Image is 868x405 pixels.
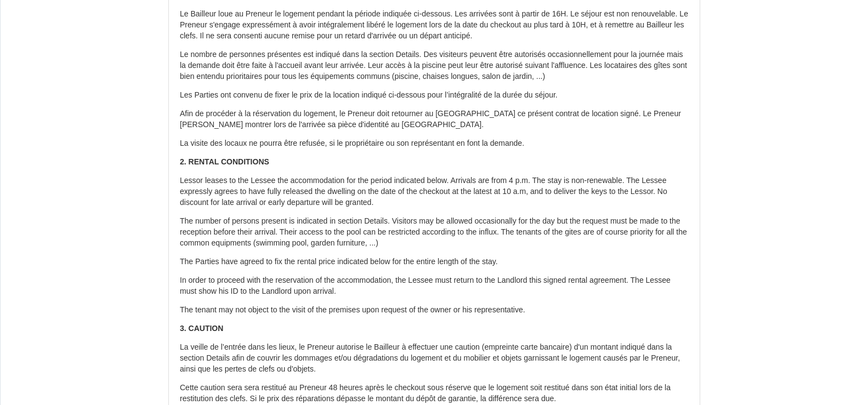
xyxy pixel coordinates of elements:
[180,216,689,249] p: The number of persons present is indicated in section Details. Visitors may be allowed occasional...
[180,9,689,42] p: Le Bailleur loue au Preneur le logement pendant la période indiquée ci-dessous. Les arrivées sont...
[180,342,689,375] p: La veille de l’entrée dans les lieux, le Preneur autorise le Bailleur à effectuer une caution (em...
[180,256,689,267] p: The Parties have agreed to fix the rental price indicated below for the entire length of the stay.
[180,175,689,208] p: Lessor leases to the Lessee the accommodation for the period indicated below. Arrivals are from 4...
[180,49,689,82] p: Le nombre de personnes présentes est indiqué dans la section Details. Des visiteurs peuvent être ...
[180,324,223,333] strong: 3. CAUTION
[180,90,689,101] p: Les Parties ont convenu de fixer le prix de la location indiqué ci-dessous pour l’intégralité de ...
[180,275,689,297] p: In order to proceed with the reservation of the accommodation, the Lessee must return to the Land...
[180,157,269,166] strong: 2. RENTAL CONDITIONS
[180,383,689,404] p: Cette caution sera sera restitué au Preneur 48 heures après le checkout sous réserve que le logem...
[180,138,689,149] p: La visite des locaux ne pourra être refusée, si le propriétaire ou son représentant en font la de...
[180,305,689,316] p: The tenant may not object to the visit of the premises upon request of the owner or his represent...
[180,109,689,130] p: Afin de procéder à la réservation du logement, le Preneur doit retourner au [GEOGRAPHIC_DATA] ce ...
